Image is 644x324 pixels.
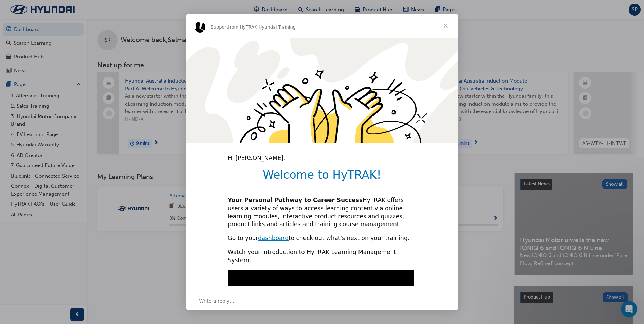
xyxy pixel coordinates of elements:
[228,196,417,229] div: HyTRAK offers users a variety of ways to access learning content via online learning modules, int...
[199,296,235,305] span: Write a reply…
[228,154,417,162] div: Hi [PERSON_NAME],
[434,14,458,38] span: Close
[228,168,417,186] h1: Welcome to HyTRAK!
[228,234,417,242] div: Go to your to check out what's next on your training.
[211,24,228,30] span: Support
[195,22,205,33] img: Profile image for Support
[228,197,363,203] b: Your Personal Pathway to Career Success
[228,24,296,30] span: from HyTRAK Hyundai Training
[186,291,458,310] div: Open conversation and reply
[228,248,417,265] div: Watch your introduction to HyTRAK Learning Management System.
[258,235,289,241] a: dashboard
